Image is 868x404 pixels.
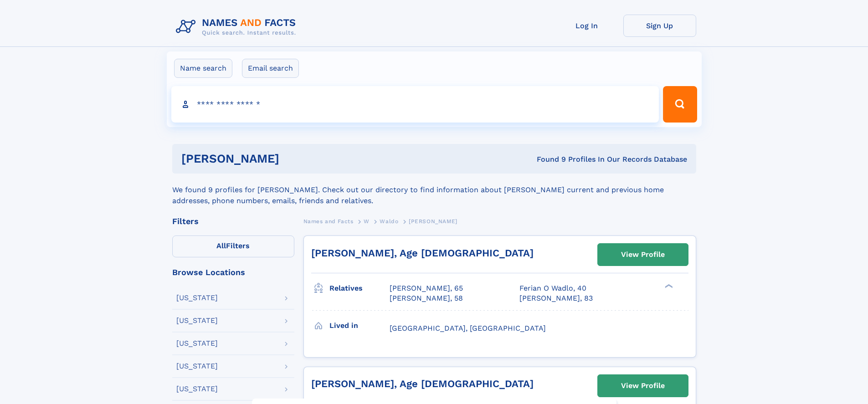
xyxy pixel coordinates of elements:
a: [PERSON_NAME], 58 [390,293,463,303]
a: [PERSON_NAME], Age [DEMOGRAPHIC_DATA] [311,247,534,259]
div: [US_STATE] [176,363,218,370]
a: [PERSON_NAME], Age [DEMOGRAPHIC_DATA] [311,378,534,389]
div: [US_STATE] [176,385,218,393]
div: View Profile [621,375,665,396]
label: Name search [174,59,232,78]
label: Email search [242,59,299,78]
a: Names and Facts [303,215,354,227]
div: View Profile [621,244,665,265]
div: ❯ [663,283,673,289]
label: Filters [172,235,294,257]
span: W [364,218,370,225]
div: We found 9 profiles for [PERSON_NAME]. Check out our directory to find information about [PERSON_... [172,174,696,206]
a: [PERSON_NAME], 83 [519,293,593,303]
a: [PERSON_NAME], 65 [390,283,463,293]
a: Ferian O Wadlo, 40 [519,283,586,293]
a: View Profile [598,375,688,397]
h3: Relatives [329,281,390,296]
span: [PERSON_NAME] [409,218,457,225]
div: [US_STATE] [176,340,218,347]
div: [US_STATE] [176,294,218,302]
div: [US_STATE] [176,317,218,324]
button: Search Button [663,86,697,123]
img: Logo Names and Facts [172,15,303,39]
div: Browse Locations [172,268,294,276]
span: [GEOGRAPHIC_DATA], [GEOGRAPHIC_DATA] [390,324,546,332]
a: Sign Up [623,15,696,37]
h1: [PERSON_NAME] [181,153,408,164]
span: All [216,241,226,250]
a: View Profile [598,244,688,266]
h3: Lived in [329,318,390,333]
a: Waldo [380,215,398,227]
input: search input [171,86,659,123]
a: W [364,215,370,227]
span: Waldo [380,218,398,225]
div: Filters [172,217,294,225]
div: Found 9 Profiles In Our Records Database [408,154,687,164]
a: Log In [550,15,623,37]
